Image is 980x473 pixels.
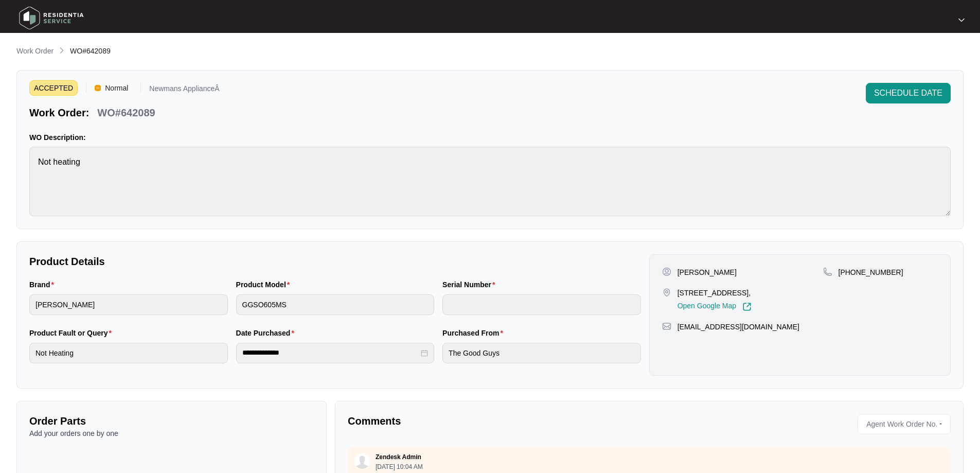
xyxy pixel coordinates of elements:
[29,80,78,96] span: ACCEPTED
[236,328,298,338] label: Date Purchased
[678,322,799,332] p: [EMAIL_ADDRESS][DOMAIN_NAME]
[29,428,314,439] p: Add your orders one by one
[348,414,642,428] p: Comments
[839,267,903,277] p: [PHONE_NUMBER]
[678,267,737,277] p: [PERSON_NAME]
[236,279,294,290] label: Product Model
[678,288,752,298] p: [STREET_ADDRESS],
[442,328,507,338] label: Purchased From
[149,85,219,96] p: Newmans ApplianceÂ
[29,279,58,290] label: Brand
[442,279,499,290] label: Serial Number
[958,17,965,23] img: dropdown arrow
[678,302,752,311] a: Open Google Map
[29,147,951,216] textarea: Not heating
[742,302,752,311] img: Link-External
[58,46,66,55] img: chevron-right
[29,343,228,363] input: Product Fault or Query
[101,80,132,96] span: Normal
[29,414,314,428] p: Order Parts
[866,83,951,103] button: SCHEDULE DATE
[442,343,641,363] input: Purchased From
[29,132,951,143] p: WO Description:
[14,46,56,57] a: Work Order
[29,328,116,338] label: Product Fault or Query
[95,85,101,91] img: Vercel Logo
[16,46,54,56] p: Work Order
[29,254,641,269] p: Product Details
[15,3,87,33] img: residentia service logo
[70,47,111,55] span: WO#642089
[29,294,228,315] input: Brand
[662,288,671,297] img: map-pin
[442,294,641,315] input: Serial Number
[29,106,89,120] p: Work Order:
[354,453,370,469] img: user.svg
[376,464,423,470] p: [DATE] 10:04 AM
[939,416,946,432] p: -
[97,106,155,120] p: WO#642089
[662,322,671,331] img: map-pin
[862,416,937,432] span: Agent Work Order No.
[823,267,832,276] img: map-pin
[662,267,671,276] img: user-pin
[236,294,435,315] input: Product Model
[874,87,942,99] span: SCHEDULE DATE
[242,347,419,358] input: Date Purchased
[376,453,421,461] p: Zendesk Admin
